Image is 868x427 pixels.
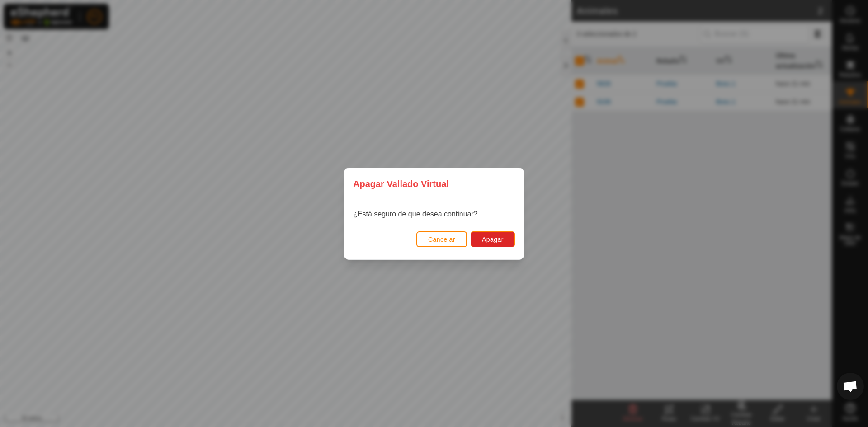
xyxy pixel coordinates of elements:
p: ¿Está seguro de que desea continuar? [353,209,478,220]
button: Apagar [471,231,515,247]
button: Cancelar [416,231,467,247]
span: Apagar [482,236,504,243]
span: Cancelar [428,236,455,243]
a: Chat abierto [837,373,864,400]
span: Apagar Vallado Virtual [353,177,449,191]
